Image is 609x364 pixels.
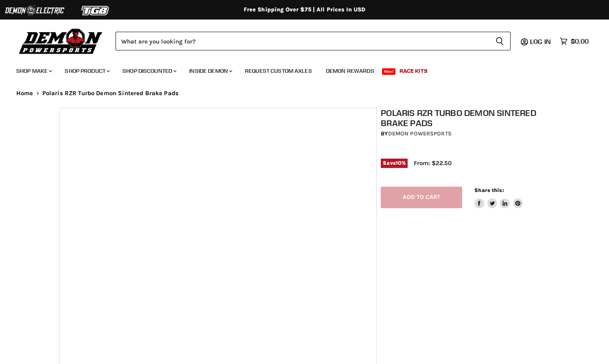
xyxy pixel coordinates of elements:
[414,159,452,167] span: From: $22.50
[489,32,511,50] button: Search
[239,63,318,79] a: Request Custom Axles
[116,32,511,50] form: Product
[396,160,402,166] span: 10
[10,59,587,79] ul: Main menu
[474,187,523,208] aside: Share this:
[16,90,33,97] a: Home
[381,129,554,138] div: by
[393,63,434,79] a: Race Kits
[526,38,556,45] a: Log in
[382,68,396,75] span: New!
[116,63,181,79] a: Shop Discounted
[530,37,551,46] span: Log in
[381,108,554,128] h1: Polaris RZR Turbo Demon Sintered Brake Pads
[571,37,589,45] span: $0.00
[474,187,504,193] span: Share this:
[388,130,452,137] a: Demon Powersports
[4,3,65,18] img: Demon Electric Logo 2
[65,3,126,18] img: TGB Logo 2
[556,35,593,47] a: $0.00
[42,90,179,97] span: Polaris RZR Turbo Demon Sintered Brake Pads
[381,159,408,168] span: Save %
[59,63,115,79] a: Shop Product
[10,63,57,79] a: Shop Make
[16,26,105,55] img: Demon Powersports
[116,32,489,50] input: Search
[183,63,237,79] a: Inside Demon
[320,63,380,79] a: Demon Rewards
